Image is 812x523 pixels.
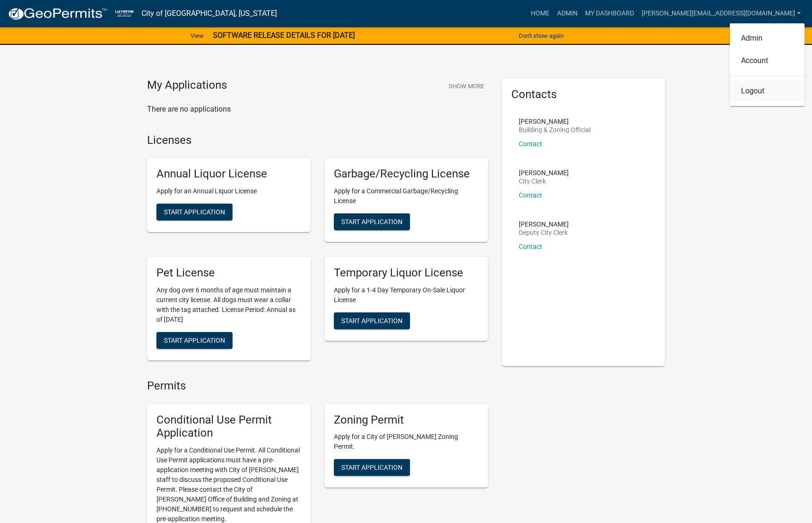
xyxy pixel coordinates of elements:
[156,186,301,196] p: Apply for an Annual Liquor License
[511,88,656,101] h5: Contacts
[334,312,410,329] button: Start Application
[730,49,805,72] a: Account
[638,5,805,22] a: [PERSON_NAME][EMAIL_ADDRESS][DOMAIN_NAME]
[581,5,638,22] a: My Dashboard
[341,218,402,226] span: Start Application
[334,413,479,427] h5: Zoning Permit
[519,127,591,133] p: Building & Zoning Official
[147,78,227,92] h4: My Applications
[553,5,581,22] a: Admin
[115,7,134,20] img: City of Luverne, Minnesota
[187,28,207,43] a: View
[519,191,542,199] a: Contact
[519,170,569,176] p: [PERSON_NAME]
[445,78,488,94] button: Show More
[519,118,591,125] p: [PERSON_NAME]
[519,178,569,184] p: City Clerk
[341,317,402,324] span: Start Application
[334,266,479,280] h5: Temporary Liquor License
[519,229,569,236] p: Deputy City Clerk
[334,167,479,181] h5: Garbage/Recycling License
[147,134,488,147] h4: Licenses
[341,464,402,471] span: Start Application
[156,204,233,220] button: Start Application
[519,221,569,227] p: [PERSON_NAME]
[730,23,805,106] div: [PERSON_NAME][EMAIL_ADDRESS][DOMAIN_NAME]
[164,336,225,344] span: Start Application
[334,285,479,305] p: Apply for a 1-4 Day Temporary On-Sale Liquor License
[156,266,301,280] h5: Pet License
[141,6,277,21] a: City of [GEOGRAPHIC_DATA], [US_STATE]
[156,332,233,349] button: Start Application
[519,243,542,250] a: Contact
[334,459,410,476] button: Start Application
[147,104,488,115] p: There are no applications
[164,208,225,216] span: Start Application
[156,285,301,325] p: Any dog over 6 months of age must maintain a current city license. All dogs must wear a collar wi...
[730,80,805,102] a: Logout
[515,28,567,43] button: Don't show again
[527,5,553,22] a: Home
[519,140,542,148] a: Contact
[156,167,301,181] h5: Annual Liquor License
[147,379,488,393] h4: Permits
[334,432,479,452] p: Apply for a City of [PERSON_NAME] Zoning Permit.
[334,213,410,230] button: Start Application
[213,31,355,40] strong: SOFTWARE RELEASE DETAILS FOR [DATE]
[334,186,479,206] p: Apply for a Commercial Garbage/Recycling License
[156,413,301,440] h5: Conditional Use Permit Application
[730,27,805,49] a: Admin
